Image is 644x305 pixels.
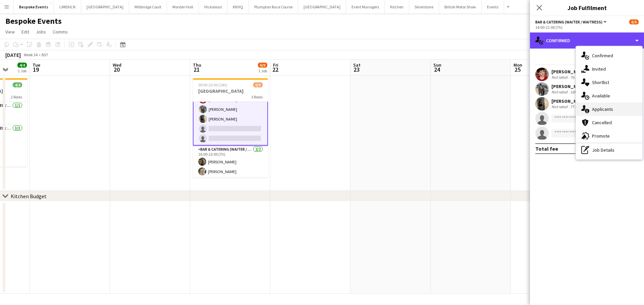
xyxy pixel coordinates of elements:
div: 77.7km [569,104,584,109]
div: [PERSON_NAME] [551,69,595,75]
a: Jobs [33,27,49,36]
button: Plumpton Race Course [249,0,298,13]
h3: Job Fulfilment [530,3,644,12]
div: Not rated [551,75,569,80]
span: 19 [32,66,40,73]
button: [GEOGRAPHIC_DATA] [81,0,129,13]
div: [PERSON_NAME] [551,98,595,104]
button: Events [482,0,504,13]
span: 20 [112,66,121,73]
app-job-card: 09:00-23:00 (14h)6/9[GEOGRAPHIC_DATA]3 Roles Bar & Catering (Waiter / waitress)1I6A3/514:00-21:00... [193,78,268,177]
span: Sun [433,62,441,68]
span: Mon [514,62,522,68]
div: [DATE] [5,52,21,58]
span: 3 Roles [251,94,263,99]
span: Fri [273,62,278,68]
div: 14:00-21:00 (7h) [535,25,639,30]
div: BST [42,52,48,57]
span: Edit [21,29,29,35]
button: British Motor Show [439,0,482,13]
span: Wed [113,62,121,68]
div: Shortlist [576,76,642,89]
button: Event Managers [346,0,385,13]
div: Applicants [576,102,642,116]
span: Bar & Catering (Waiter / waitress) [535,19,602,24]
button: KKHQ [227,0,249,13]
a: Comms [50,27,70,36]
span: 23 [352,66,361,73]
div: 76.4km [569,75,584,80]
app-card-role: Bar & Catering (Waiter / waitress)2/216:00-23:00 (7h)[PERSON_NAME][PERSON_NAME] [193,146,268,178]
span: Thu [193,62,201,68]
div: Available [576,89,642,102]
h3: [GEOGRAPHIC_DATA] [193,88,268,94]
button: Morden Hall [167,0,199,13]
div: Confirmed [576,49,642,62]
button: Hickstead [199,0,227,13]
span: 24 [432,66,441,73]
span: 21 [192,66,201,73]
span: Comms [53,29,68,35]
div: Not rated [551,89,569,95]
span: 6/9 [253,82,263,87]
span: 2 Roles [11,94,22,99]
a: View [3,27,17,36]
div: 1 Job [258,68,267,73]
span: Sat [353,62,361,68]
div: Invited [576,62,642,76]
button: Bar & Catering (Waiter / waitress) [535,19,608,24]
div: Kitchen Budget [11,193,47,200]
div: [PERSON_NAME] [551,83,592,89]
button: Silverstone [409,0,439,13]
div: 1 Job [18,68,26,73]
span: Week 34 [22,52,39,57]
div: Total fee [535,145,558,152]
span: Tue [33,62,40,68]
div: Not rated [551,104,569,109]
span: 09:00-23:00 (14h) [198,82,227,87]
button: Millbridge Court [129,0,167,13]
span: View [5,29,15,35]
span: 22 [272,66,278,73]
button: LIMEKILN [54,0,81,13]
a: Edit [19,27,32,36]
span: 6/9 [629,19,639,24]
div: Promote [576,129,642,143]
span: 4/4 [17,63,27,68]
span: 25 [513,66,522,73]
div: Confirmed [530,32,644,49]
div: Job Details [576,143,642,157]
div: Cancelled [576,116,642,129]
span: 4/4 [13,82,22,87]
button: Bespoke Events [14,0,54,13]
h1: Bespoke Events [5,16,62,26]
app-card-role: Bar & Catering (Waiter / waitress)1I6A3/514:00-21:00 (7h)[PERSON_NAME][PERSON_NAME][PERSON_NAME] [193,83,268,146]
span: Jobs [36,29,46,35]
div: 18km [569,89,581,95]
button: Kitchen [385,0,409,13]
button: [GEOGRAPHIC_DATA] [298,0,346,13]
span: 6/9 [258,63,267,68]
